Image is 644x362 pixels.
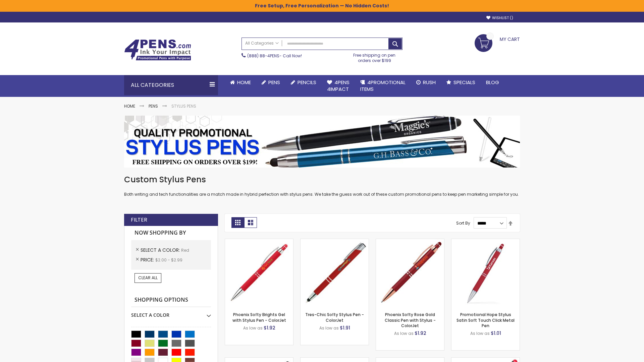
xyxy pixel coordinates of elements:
[470,330,490,336] span: As low as
[225,75,256,90] a: Home
[131,307,211,318] div: Select A Color
[155,257,182,263] span: $2.00 - $2.99
[451,239,520,244] a: Promotional Hope Stylus Satin Soft Touch Click Metal Pen-Red
[247,53,302,59] span: - Call Now!
[131,293,211,307] strong: Shopping Options
[138,275,158,281] span: Clear All
[411,75,441,90] a: Rush
[243,325,263,331] span: As low as
[327,79,350,93] span: 4Pens 4impact
[423,79,436,86] span: Rush
[171,103,196,109] strong: Stylus Pens
[225,239,293,307] img: Phoenix Softy Brights Gel with Stylus Pen - ColorJet-Red
[415,330,426,337] span: $1.92
[181,247,189,253] span: Red
[457,312,515,328] a: Promotional Hope Stylus Satin Soft Touch Click Metal Pen
[385,312,436,328] a: Phoenix Softy Rose Gold Classic Pen with Stylus - ColorJet
[141,256,155,263] span: Price
[231,217,244,228] strong: Grid
[237,79,251,86] span: Home
[355,75,411,97] a: 4PROMOTIONALITEMS
[247,53,279,59] a: (888) 88-4PENS
[376,239,444,244] a: Phoenix Softy Rose Gold Classic Pen with Stylus - ColorJet-Red
[322,75,355,97] a: 4Pens4impact
[394,330,414,336] span: As low as
[135,273,161,283] a: Clear All
[360,79,406,93] span: 4PROMOTIONAL ITEMS
[124,174,520,185] h1: Custom Stylus Pens
[124,75,218,95] div: All Categories
[340,324,350,331] span: $1.91
[245,41,279,46] span: All Categories
[451,239,520,307] img: Promotional Hope Stylus Satin Soft Touch Click Metal Pen-Red
[319,325,339,331] span: As low as
[124,39,191,61] img: 4Pens Custom Pens and Promotional Products
[225,239,293,244] a: Phoenix Softy Brights Gel with Stylus Pen - ColorJet-Red
[346,50,403,63] div: Free shipping on pen orders over $199
[124,103,135,109] a: Home
[481,75,504,90] a: Blog
[486,79,499,86] span: Blog
[124,116,520,168] img: Stylus Pens
[491,330,501,337] span: $1.01
[301,239,369,244] a: Tres-Chic Softy Stylus Pen - ColorJet-Red
[305,312,364,323] a: Tres-Chic Softy Stylus Pen - ColorJet
[285,75,322,90] a: Pencils
[124,174,520,197] div: Both writing and tech functionalities are a match made in hybrid perfection with stylus pens. We ...
[256,75,285,90] a: Pens
[131,226,211,240] strong: Now Shopping by
[242,38,282,49] a: All Categories
[301,239,369,307] img: Tres-Chic Softy Stylus Pen - ColorJet-Red
[149,103,158,109] a: Pens
[376,239,444,307] img: Phoenix Softy Rose Gold Classic Pen with Stylus - ColorJet-Red
[232,312,286,323] a: Phoenix Softy Brights Gel with Stylus Pen - ColorJet
[298,79,316,86] span: Pencils
[456,220,470,226] label: Sort By
[264,324,275,331] span: $1.92
[131,216,147,224] strong: Filter
[441,75,481,90] a: Specials
[486,15,513,20] a: Wishlist
[141,247,181,253] span: Select A Color
[268,79,280,86] span: Pens
[453,79,475,86] span: Specials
